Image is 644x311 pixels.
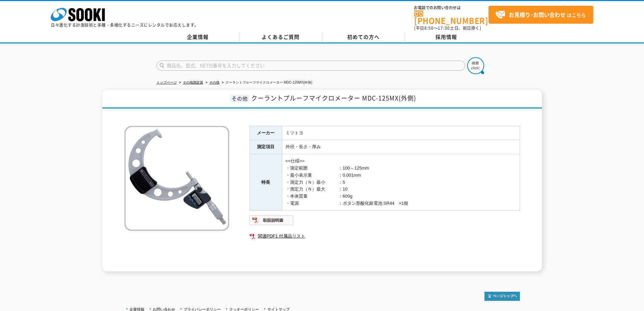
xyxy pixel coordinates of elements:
[157,81,177,84] a: トップページ
[209,81,219,84] a: その他
[282,140,520,154] td: 外径・長さ・厚み
[157,61,465,71] input: 商品名、型式、NETIS番号を入力してください
[347,33,380,41] span: 初めての方へ
[467,57,484,74] img: btn_search.png
[322,32,405,42] a: 初めての方へ
[249,140,282,154] th: 測定項目
[414,6,488,10] span: お電話でのお問い合わせは
[509,10,566,19] strong: お見積り･お問い合わせ
[249,219,294,224] a: 取扱説明書
[249,154,282,211] th: 特長
[157,32,239,42] a: 企業情報
[249,126,282,140] th: メーカー
[488,6,593,24] a: お見積り･お問い合わせはこちら
[249,215,294,226] img: 取扱説明書
[51,23,199,27] p: 日々進化する計測技術と多種・多様化するニーズにレンタルでお応えします。
[239,32,322,42] a: よくあるご質問
[183,81,203,84] a: その他測定器
[230,94,249,102] span: その他
[251,93,416,103] span: クーラントプルーフマイクロメーター MDC-125MX(外側)
[124,126,229,231] img: クーラントプルーフマイクロメーター MDC-125MX(外側)
[282,154,520,211] td: <<仕様>> ・測定範囲 ：100～125mm ・最小表示量 ：0.001mm ・測定力（Ｎ）最小 ：5 ・測定力（Ｎ）最大 ：10 ・本体質量 ：600g ・電源 ：ボタン形酸化銀電池 SR4...
[414,25,481,31] span: (平日 ～ 土日、祝日除く)
[282,126,520,140] td: ミツトヨ
[424,25,434,31] span: 8:50
[405,32,488,42] a: 採用情報
[220,79,312,86] li: クーラントプルーフマイクロメーター MDC-125MX(外側)
[484,292,520,301] img: トップページへ
[249,232,520,241] a: 関連PDF1 付属品リスト
[438,25,450,31] span: 17:30
[495,10,586,20] span: はこちら
[414,10,488,24] a: [PHONE_NUMBER]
